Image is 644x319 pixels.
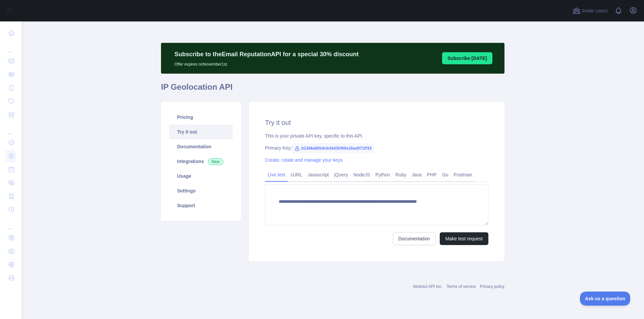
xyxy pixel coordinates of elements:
a: Javascript [305,169,331,180]
div: ... [5,122,16,135]
a: Documentation [169,139,233,154]
iframe: Toggle Customer Support [580,292,631,306]
a: Try it out [169,125,233,139]
button: Invite users [571,5,609,16]
a: PHP [424,169,439,180]
div: Primary Key: [265,145,488,151]
span: New [208,158,223,165]
a: Pricing [169,110,233,125]
a: Create, rotate and manage your keys [265,157,342,163]
a: Live test [265,169,288,180]
span: b1346a90b4cb43d3bf00e16ad071ff33 [292,143,374,153]
a: cURL [288,169,305,180]
a: Abstract API Inc. [413,284,443,289]
p: Offer expires on November 1st. [174,59,359,67]
a: Terms of service [446,284,476,289]
h2: Try it out [265,118,488,127]
div: This is your private API key, specific to this API. [265,133,488,139]
a: jQuery [331,169,351,180]
a: Support [169,198,233,213]
span: Invite users [582,7,608,15]
div: ... [5,217,16,230]
div: ... [5,40,16,54]
h1: IP Geolocation API [161,82,504,98]
button: Make test request [440,232,488,245]
a: Python [373,169,393,180]
a: Privacy policy [480,284,504,289]
a: Settings [169,183,233,198]
button: Subscribe [DATE] [442,52,492,64]
p: Subscribe to the Email Reputation API for a special 30 % discount [174,50,359,59]
a: Go [439,169,451,180]
a: Java [409,169,425,180]
a: Postman [451,169,475,180]
a: Integrations New [169,154,233,169]
a: NodeJS [351,169,373,180]
a: Documentation [393,232,436,245]
a: Usage [169,169,233,183]
a: Ruby [393,169,409,180]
